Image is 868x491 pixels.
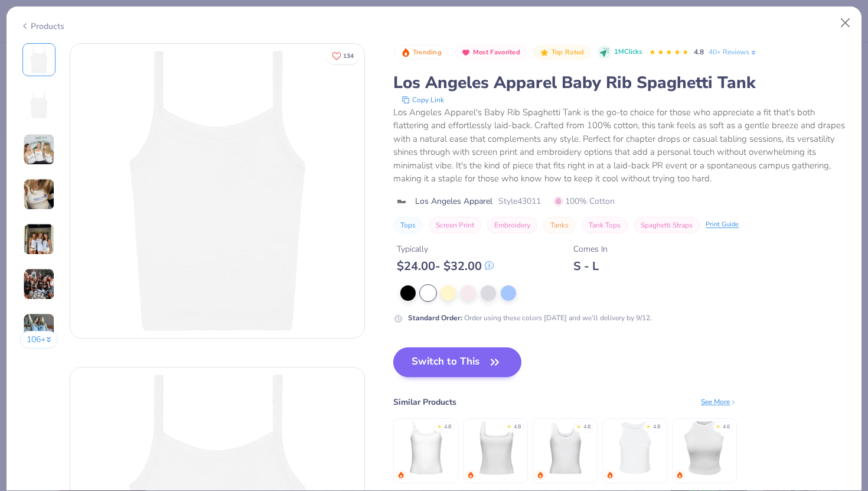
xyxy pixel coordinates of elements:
div: 4.8 Stars [649,43,689,62]
button: Screen Print [429,217,481,233]
div: Similar Products [393,396,456,408]
button: Embroidery [487,217,537,233]
img: trending.gif [397,472,404,479]
img: Front [25,45,53,74]
span: Style 43011 [498,195,541,207]
img: Front [70,44,364,338]
div: S - L [573,259,608,274]
div: Print Guide [706,220,739,230]
img: User generated content [23,178,55,210]
span: Most Favorited [473,49,520,56]
button: Tank Tops [582,217,628,233]
div: ★ [716,423,720,428]
img: Trending sort [401,48,410,57]
div: Typically [397,243,494,255]
button: Badge Button [394,45,448,60]
span: 134 [343,53,354,59]
img: trending.gif [606,472,614,479]
button: Tanks [543,217,576,233]
div: ★ [576,423,581,428]
span: 1M Clicks [614,47,642,57]
img: trending.gif [537,472,544,479]
img: Back [25,90,53,119]
img: User generated content [23,313,55,345]
button: Like [327,47,359,64]
div: Products [20,20,64,32]
img: trending.gif [676,472,683,479]
span: Top Rated [552,49,585,56]
div: 4.6 [723,423,730,431]
button: Spaghetti Straps [634,217,700,233]
a: 40+ Reviews [709,47,758,57]
button: Badge Button [533,45,590,60]
button: Tops [393,217,423,233]
div: 4.8 [583,423,590,431]
img: Fresh Prints Sunset Blvd Ribbed Scoop Tank Top [537,420,593,476]
div: Los Angeles Apparel Baby Rib Spaghetti Tank [393,71,848,94]
strong: Standard Order : [408,313,462,323]
div: ★ [646,423,651,428]
img: User generated content [23,134,55,165]
img: User generated content [23,268,55,300]
div: ★ [437,423,442,428]
img: trending.gif [467,472,474,479]
div: $ 24.00 - $ 32.00 [397,259,494,274]
div: 4.8 [653,423,660,431]
div: Order using these colors [DATE] and we’ll delivery by 9/12. [408,313,652,323]
div: 4.8 [444,423,451,431]
img: Top Rated sort [540,48,549,57]
button: Badge Button [455,45,526,60]
button: Close [834,12,857,34]
button: copy to clipboard [398,94,448,106]
img: brand logo [393,197,409,206]
img: Most Favorited sort [461,48,471,57]
img: User generated content [23,223,55,255]
button: Switch to This [393,347,521,377]
span: 4.8 [694,47,704,57]
span: Trending [413,49,442,56]
img: Fresh Prints Cali Camisole Top [398,420,454,476]
button: 106+ [20,331,58,349]
span: 100% Cotton [554,195,615,207]
div: Comes In [573,243,608,255]
div: See More [701,396,737,407]
img: Bella + Canvas Ladies' Micro Ribbed Racerback Tank [607,420,663,476]
span: Los Angeles Apparel [415,195,492,207]
img: Fresh Prints Marilyn Tank Top [677,420,733,476]
div: 4.8 [514,423,521,431]
img: Fresh Prints Sydney Square Neck Tank Top [468,420,524,476]
div: Los Angeles Apparel's Baby Rib Spaghetti Tank is the go-to choice for those who appreciate a fit ... [393,106,848,186]
div: ★ [507,423,511,428]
